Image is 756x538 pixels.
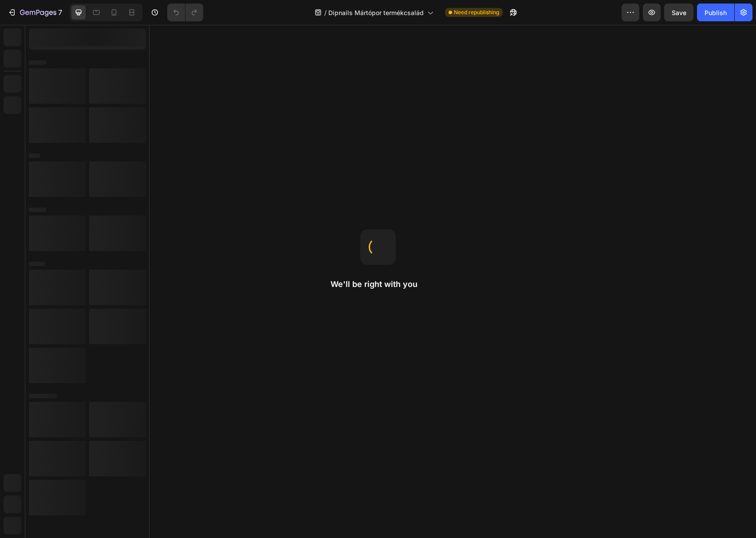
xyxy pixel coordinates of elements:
span: / [324,8,327,17]
div: Undo/Redo [167,4,203,21]
span: Dipnails Mártópor termékcsalád [328,8,424,17]
p: 7 [58,7,62,18]
span: Need republishing [454,8,499,16]
span: Save [672,9,686,16]
h2: We'll be right with you [331,279,425,290]
div: Publish [705,8,727,17]
button: Save [664,4,693,21]
button: 7 [4,4,66,21]
button: Publish [697,4,734,21]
